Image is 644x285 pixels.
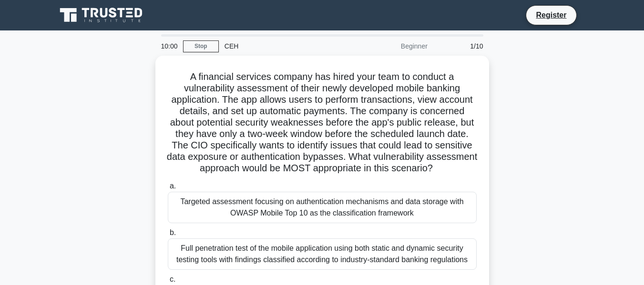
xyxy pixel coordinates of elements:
[433,37,489,56] div: 1/10
[170,182,176,190] span: a.
[530,9,572,21] a: Register
[170,228,176,236] span: b.
[167,71,478,175] h5: A financial services company has hired your team to conduct a vulnerability assessment of their n...
[350,37,433,56] div: Beginner
[219,37,350,56] div: CEH
[168,192,477,223] div: Targeted assessment focusing on authentication mechanisms and data storage with OWASP Mobile Top ...
[170,275,175,283] span: c.
[183,40,219,52] a: Stop
[168,238,477,270] div: Full penetration test of the mobile application using both static and dynamic security testing to...
[155,37,183,56] div: 10:00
